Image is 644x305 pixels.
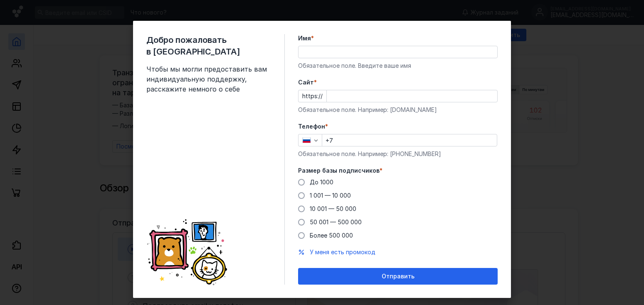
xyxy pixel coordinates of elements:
[298,150,498,158] div: Обязательное поле. Например: [PHONE_NUMBER]
[310,192,351,199] span: 1 001 — 10 000
[298,62,498,70] div: Обязательное поле. Введите ваше имя
[146,64,271,94] span: Чтобы мы могли предоставить вам индивидуальную поддержку, расскажите немного о себе
[298,106,498,114] div: Обязательное поле. Например: [DOMAIN_NAME]
[310,218,362,226] span: 50 001 — 500 000
[310,232,353,239] span: Более 500 000
[298,78,314,87] span: Cайт
[298,268,498,285] button: Отправить
[298,166,380,175] span: Размер базы подписчиков
[382,273,415,280] span: Отправить
[310,248,375,256] button: У меня есть промокод
[310,248,375,255] span: У меня есть промокод
[310,205,356,212] span: 10 001 — 50 000
[298,34,311,42] span: Имя
[310,179,333,186] span: До 1000
[298,122,325,131] span: Телефон
[146,34,271,57] span: Добро пожаловать в [GEOGRAPHIC_DATA]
